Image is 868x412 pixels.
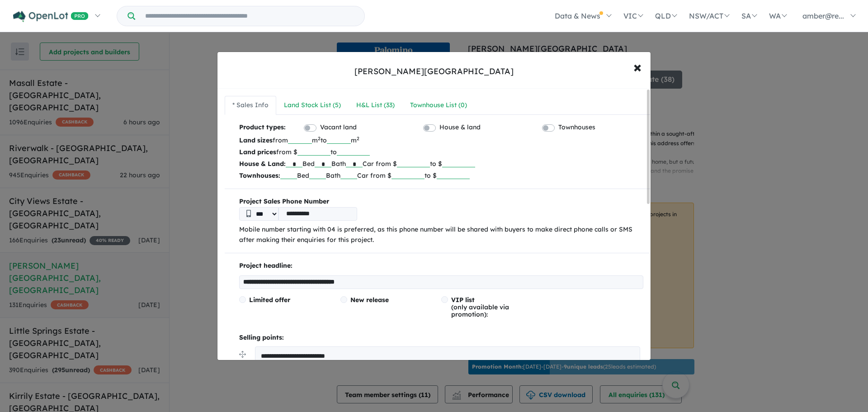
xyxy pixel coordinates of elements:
p: Project headline: [239,260,643,271]
p: from m to m [239,134,643,146]
span: VIP list [451,296,475,304]
p: Selling points: [239,332,643,343]
div: Townhouse List ( 0 ) [410,100,467,111]
img: Openlot PRO Logo White [13,11,89,22]
p: Bed Bath Car from $ to $ [239,170,643,181]
b: Product types: [239,122,286,134]
input: Try estate name, suburb, builder or developer [137,6,363,26]
sup: 2 [357,135,359,142]
span: New release [350,296,389,304]
img: Phone icon [246,210,251,217]
p: from $ to [239,146,643,158]
span: × [633,57,642,76]
b: Land prices [239,148,276,156]
b: Land sizes [239,136,273,144]
b: House & Land: [239,160,286,168]
img: drag.svg [239,351,246,358]
span: (only available via promotion): [451,296,509,318]
div: Land Stock List ( 5 ) [284,100,341,111]
b: Project Sales Phone Number [239,196,643,207]
span: Limited offer [249,296,290,304]
label: House & land [439,122,481,133]
label: Vacant land [320,122,357,133]
p: Bed Bath Car from $ to $ [239,158,643,170]
div: [PERSON_NAME][GEOGRAPHIC_DATA] [354,66,514,77]
span: amber@re... [802,11,844,20]
div: * Sales Info [232,100,269,111]
sup: 2 [318,135,321,142]
b: Townhouses: [239,171,280,180]
p: Mobile number starting with 04 is preferred, as this phone number will be shared with buyers to m... [239,224,643,246]
div: H&L List ( 33 ) [356,100,395,111]
label: Townhouses [558,122,595,133]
